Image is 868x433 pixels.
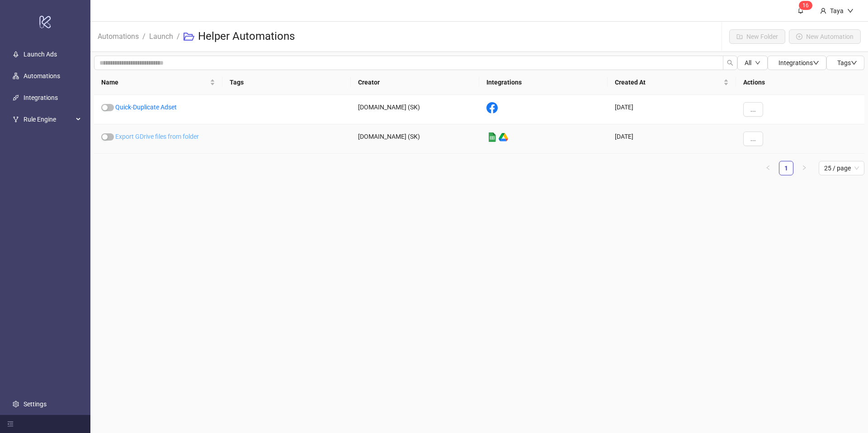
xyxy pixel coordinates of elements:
span: Name [101,77,208,87]
a: 1 [779,161,793,175]
th: Integrations [479,70,608,95]
a: Settings [24,400,47,408]
th: Creator [351,70,479,95]
span: ... [750,106,756,113]
button: Tagsdown [826,56,864,70]
span: down [813,60,819,66]
h3: Helper Automations [198,29,295,44]
span: ... [750,135,756,142]
div: Page Size [819,161,864,175]
span: folder-open [184,31,194,42]
th: Created At [608,70,736,95]
button: Alldown [737,56,768,70]
button: right [797,161,811,175]
span: Rule Engine [24,110,73,128]
button: left [761,161,775,175]
a: Automations [96,31,141,41]
span: fork [13,116,19,122]
a: Integrations [24,94,58,101]
span: down [847,8,854,14]
th: Name [94,70,222,95]
button: ... [743,102,763,117]
span: user [820,8,826,14]
span: down [755,60,760,66]
span: down [851,60,857,66]
div: [DATE] [608,95,736,124]
div: Taya [826,6,847,16]
li: 1 [779,161,793,175]
span: bell [797,7,804,14]
span: All [745,59,751,66]
button: New Automation [789,29,861,44]
button: Integrationsdown [768,56,826,70]
a: Launch Ads [24,51,57,58]
a: Automations [24,72,60,80]
button: New Folder [729,29,785,44]
li: / [142,22,146,51]
li: / [177,22,180,51]
th: Tags [222,70,351,95]
span: 1 [802,2,806,9]
a: Launch [147,31,175,41]
div: [DOMAIN_NAME] (SK) [351,124,479,154]
span: search [727,60,733,66]
span: right [802,165,807,170]
span: Tags [837,59,857,66]
a: Quick-Duplicate Adset [115,104,177,111]
th: Actions [736,70,864,95]
div: [DATE] [608,124,736,154]
span: menu-fold [7,421,14,427]
li: Previous Page [761,161,775,175]
a: Export GDrive files from folder [115,133,199,140]
sup: 16 [799,1,812,10]
span: Integrations [778,59,819,66]
li: Next Page [797,161,811,175]
span: 25 / page [824,161,859,175]
div: [DOMAIN_NAME] (SK) [351,95,479,124]
span: 6 [806,2,809,9]
span: left [765,165,771,170]
button: ... [743,132,763,146]
span: Created At [615,77,722,87]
